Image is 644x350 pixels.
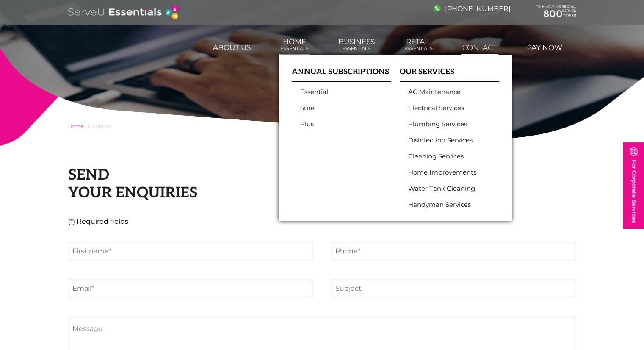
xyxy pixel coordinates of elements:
[300,88,379,96] a: Essential
[536,8,576,19] a: 800737838
[400,67,499,82] h3: OUR SERVICES
[408,136,486,144] a: Disinfection Services
[408,201,486,208] a: Handyman Services
[68,123,84,129] a: Home
[434,5,511,13] a: [PHONE_NUMBER]
[461,39,498,56] a: Contact
[525,39,564,56] a: Pay Now
[292,67,391,82] h3: ANNUAL SUBSCRIPTIONS
[630,147,638,156] img: image
[434,5,441,12] img: image
[408,120,486,128] a: Plumbing Services
[408,88,486,96] a: AC Maintenance
[403,33,434,56] a: RetailEssentials
[544,8,563,19] span: 800
[212,39,252,56] a: About us
[331,242,576,261] input: Phone*
[536,5,576,20] div: TO KNOW MORE CALL SERVEU
[68,217,128,227] small: (*) Required fields
[68,166,576,202] h2: Send Your enquiries
[68,279,313,298] input: Email*
[68,4,180,20] img: logo
[300,104,379,112] a: Sure
[408,153,486,160] a: Cleaning Services
[92,123,112,129] span: Contact
[623,142,644,228] a: For Corporate Services
[280,46,309,51] span: Essentials
[338,46,375,51] span: Essentials
[331,279,576,298] input: Subject
[279,33,310,56] a: HomeEssentials
[337,33,376,56] a: BusinessEssentials
[408,185,486,192] a: Water Tank Cleaning
[300,120,379,128] a: Plus
[404,46,433,51] span: Essentials
[68,242,313,261] input: First name*
[408,104,486,112] a: Electrical Services
[408,169,486,176] a: Home Improvements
